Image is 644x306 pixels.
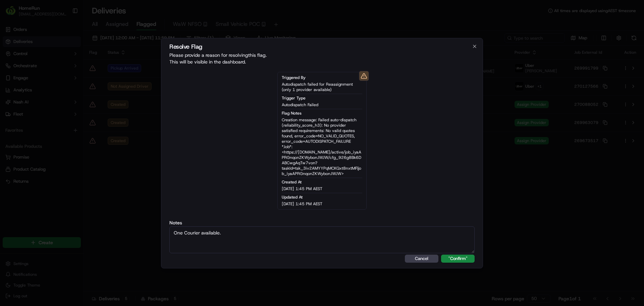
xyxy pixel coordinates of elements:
[282,82,362,92] span: Autodispatch failed for Reassignment (only 1 provider available)
[169,52,475,65] p: Please provide a reason for resolving this flag . This will be visible in the dashboard.
[282,179,302,185] span: Created At
[282,186,322,191] span: [DATE] 1:45 PM AEST
[282,75,306,80] span: Triggered By
[169,220,475,225] label: Notes
[282,102,318,107] span: Autodispatch Failed
[169,44,475,50] h2: Resolve Flag
[282,194,303,200] span: Updated At
[169,226,475,253] textarea: One Courier available.
[282,117,362,176] span: Creation message: Failed auto-dispatch (reliability_score_h3): No provider satisfied requirements...
[282,201,322,207] span: [DATE] 1:45 PM AEST
[282,111,302,116] span: Flag Notes
[441,255,475,263] button: "Confirm"
[405,255,438,263] button: Cancel
[282,95,306,101] span: Trigger Type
